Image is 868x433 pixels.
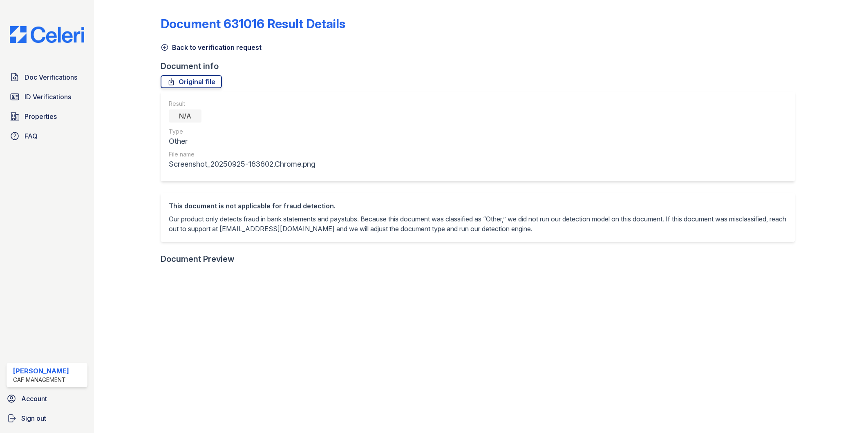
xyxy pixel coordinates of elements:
[169,214,787,234] p: Our product only detects fraud in bank statements and paystubs. Because this document was classif...
[25,131,38,141] span: FAQ
[169,100,315,108] div: Result
[21,394,47,404] span: Account
[3,26,91,43] img: CE_Logo_Blue-a8612792a0a2168367f1c8372b55b34899dd931a85d93a1a3d3e32e68fde9ad4.png
[161,75,222,88] a: Original file
[7,128,87,144] a: FAQ
[7,89,87,105] a: ID Verifications
[7,69,87,85] a: Doc Verifications
[3,391,91,407] a: Account
[169,150,315,158] div: File name
[169,127,315,136] div: Type
[169,158,315,170] div: Screenshot_20250925-163602.Chrome.png
[7,108,87,125] a: Properties
[25,112,57,121] span: Properties
[13,376,69,384] div: CAF Management
[161,16,345,31] a: Document 631016 Result Details
[161,253,235,265] div: Document Preview
[169,201,787,211] div: This document is not applicable for fraud detection.
[25,72,77,82] span: Doc Verifications
[3,410,91,426] a: Sign out
[169,136,315,147] div: Other
[13,366,69,376] div: [PERSON_NAME]
[161,42,262,52] a: Back to verification request
[25,92,71,102] span: ID Verifications
[169,109,201,123] div: N/A
[21,413,46,423] span: Sign out
[161,60,802,72] div: Document info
